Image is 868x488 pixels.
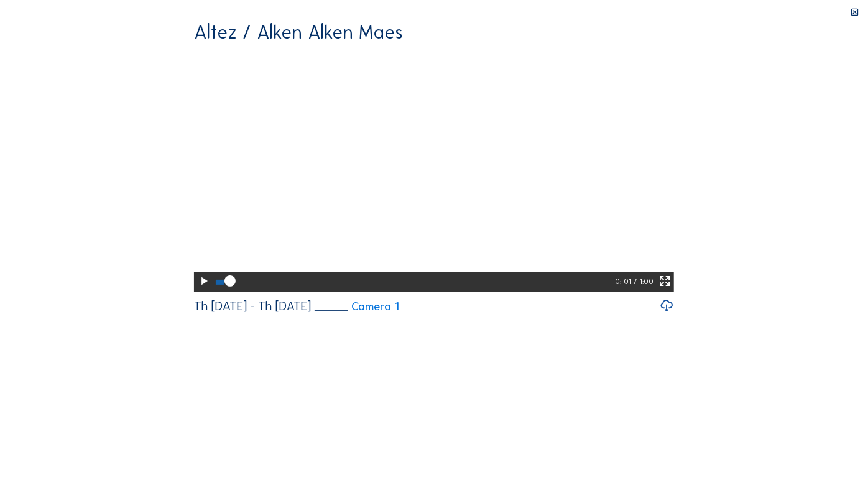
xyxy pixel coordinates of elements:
[315,301,400,312] a: Camera 1
[634,272,653,292] div: / 1:00
[194,300,311,313] div: Th [DATE] - Th [DATE]
[194,50,674,290] video: Your browser does not support the video tag.
[616,272,634,292] div: 0: 01
[194,23,403,42] div: Altez / Alken Alken Maes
